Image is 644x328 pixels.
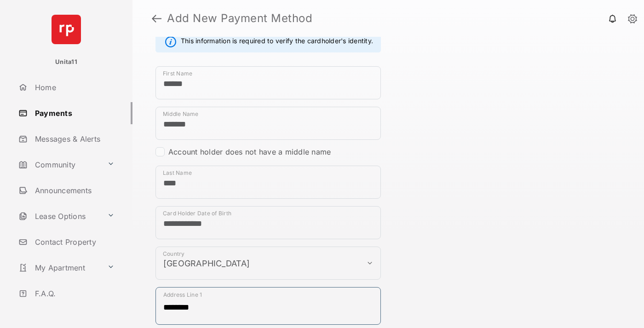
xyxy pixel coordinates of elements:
a: Messages & Alerts [15,128,132,150]
div: payment_method_screening[postal_addresses][addressLine1] [155,287,381,325]
a: F.A.Q. [15,282,132,305]
label: Account holder does not have a middle name [168,147,331,156]
p: Unita11 [55,58,77,67]
span: This information is required to verify the cardholder's identity. [181,36,373,47]
a: Announcements [15,179,132,201]
a: My Apartment [15,257,103,279]
div: payment_method_screening[postal_addresses][country] [155,247,381,280]
img: svg+xml;base64,PHN2ZyB4bWxucz0iaHR0cDovL3d3dy53My5vcmcvMjAwMC9zdmciIHdpZHRoPSI2NCIgaGVpZ2h0PSI2NC... [52,15,81,44]
a: Contact Property [15,231,132,253]
strong: Add New Payment Method [167,13,312,24]
a: Community [15,154,103,176]
a: Home [15,76,132,98]
a: Lease Options [15,205,103,227]
a: Payments [15,102,132,124]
